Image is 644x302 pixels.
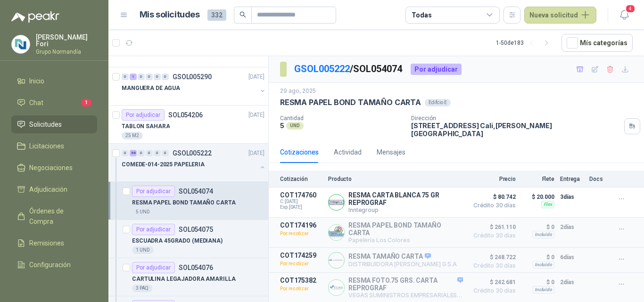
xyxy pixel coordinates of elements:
p: TABLON SAHARA [122,122,170,131]
img: Logo peakr [11,11,59,23]
div: 88 [130,150,137,156]
p: Dirección [411,115,620,122]
div: Actividad [334,147,362,157]
span: 332 [207,9,226,21]
a: Por adjudicarSOL054076CARTULINA LEGAJADORA AMARILLA3 PAQ [108,258,268,296]
p: Inntegroup [348,206,463,213]
p: Flete [521,176,554,182]
p: [DATE] [248,73,264,82]
span: Remisiones [29,238,64,248]
p: RESMA FOTO.75 GRS. CARTA REPROGRAF [348,277,463,292]
p: SOL054074 [179,188,213,195]
span: $ 242.681 [469,277,516,288]
img: Company Logo [329,225,344,240]
p: COT174760 [280,191,322,199]
a: Adjudicación [11,180,97,198]
a: Inicio [11,72,97,90]
div: 0 [162,73,169,80]
button: 4 [616,7,633,24]
div: 0 [138,73,145,80]
div: UND [286,122,304,130]
p: Entrega [560,176,584,182]
div: 1 - 50 de 183 [496,35,554,50]
p: Precio [469,176,516,182]
p: [PERSON_NAME] Fori [36,34,97,47]
p: MANGUERA DE AGUA [122,84,180,93]
a: Por adjudicarSOL054206[DATE] TABLON SAHARA25 M2 [108,106,268,144]
span: search [239,11,246,18]
span: 4 [625,4,636,13]
span: Negociaciones [29,163,73,173]
div: 0 [154,150,161,156]
p: Cotización [280,176,322,182]
p: RESMA PAPEL BOND TAMAÑO CARTA [348,221,463,237]
div: Por adjudicar [411,64,462,75]
a: Remisiones [11,234,97,252]
div: 0 [146,150,153,156]
p: Grupo Normandía [36,49,97,55]
div: Todas [412,10,431,20]
a: Por adjudicarSOL054074RESMA PAPEL BOND TAMAÑO CARTA5 UND [108,182,268,220]
span: $ 248.722 [469,252,516,263]
p: $ 20.000 [521,191,554,203]
div: 0 [154,73,161,80]
p: GSOL005290 [173,73,212,80]
p: RESMA TAMAÑO CARTA [348,253,457,261]
img: Company Logo [329,195,344,210]
span: Crédito 30 días [469,203,516,208]
button: Nueva solicitud [524,7,596,24]
a: GSOL005222 [294,63,350,74]
p: RESMA CARTA BLANCA 75 GR REPROGRAF [348,191,463,206]
p: 29 ago, 2025 [280,87,316,96]
span: Solicitudes [29,119,62,130]
a: 0 1 0 0 0 0 GSOL005290[DATE] MANGUERA DE AGUA [122,71,266,101]
span: C: [DATE] [280,199,322,204]
span: Órdenes de Compra [29,206,88,227]
span: $ 261.110 [469,221,516,233]
div: 5 UND [132,208,154,216]
a: Por adjudicarSOL054075ESCUADRA 45GRADO (MEDIANA)1 UND [108,220,268,258]
div: 0 [122,150,129,156]
div: 25 M2 [122,132,143,139]
div: Por adjudicar [132,262,175,273]
p: $ 0 [521,252,554,263]
p: DISTRIBUIDORA [PERSON_NAME] G S.A [348,261,457,268]
p: RESMA PAPEL BOND TAMAÑO CARTA [280,98,421,107]
p: [DATE] [248,149,264,158]
p: CARTULINA LEGAJADORA AMARILLA [132,275,236,284]
a: Órdenes de Compra [11,202,97,230]
p: SOL054206 [168,112,203,118]
p: COT174196 [280,221,322,229]
div: Edifcio E [425,99,451,106]
p: 2 días [560,221,584,233]
p: Por recotizar [280,284,322,294]
button: Mís categorías [561,34,633,52]
div: Incluido [532,231,554,238]
p: VEGAS SUMINISTROS EMPRESARIALES S A S [348,292,463,299]
p: 5 [280,122,284,130]
p: COT174259 [280,252,322,259]
span: Inicio [29,76,44,86]
div: 0 [146,73,153,80]
div: Por adjudicar [132,186,175,197]
p: Docs [589,176,608,182]
p: [STREET_ADDRESS] Cali , [PERSON_NAME][GEOGRAPHIC_DATA] [411,122,620,138]
p: 2 días [560,277,584,288]
p: $ 0 [521,221,554,233]
div: Incluido [532,286,554,294]
a: Negociaciones [11,159,97,177]
p: Por recotizar [280,229,322,238]
p: Producto [328,176,463,182]
span: Adjudicación [29,184,67,195]
p: Papeleria Los Colores [348,237,463,244]
a: Manuales y ayuda [11,278,97,295]
div: Por adjudicar [122,109,165,121]
div: Cotizaciones [280,147,319,157]
div: Por adjudicar [132,224,175,235]
div: Incluido [532,261,554,269]
div: 1 UND [132,246,154,254]
a: Solicitudes [11,115,97,133]
span: Configuración [29,260,71,270]
div: 1 [130,73,137,80]
p: $ 0 [521,277,554,288]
